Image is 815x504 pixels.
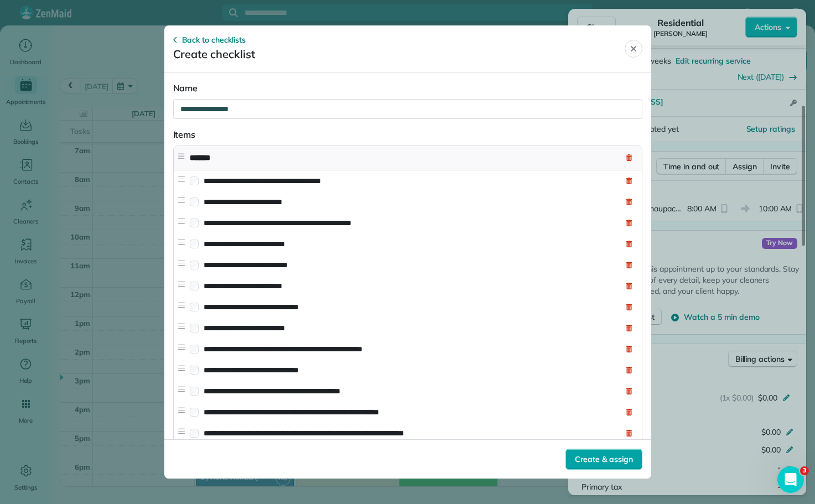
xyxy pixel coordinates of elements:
[173,82,198,93] label: Name
[800,466,809,475] span: 3
[173,34,246,45] button: Back to checklists
[173,128,642,141] span: Items
[173,45,255,63] span: Create checklist
[565,449,642,470] button: Create & assign
[575,454,632,465] span: Create & assign
[777,466,804,493] iframe: Intercom live chat
[182,34,246,45] span: Back to checklists
[625,40,642,58] button: Close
